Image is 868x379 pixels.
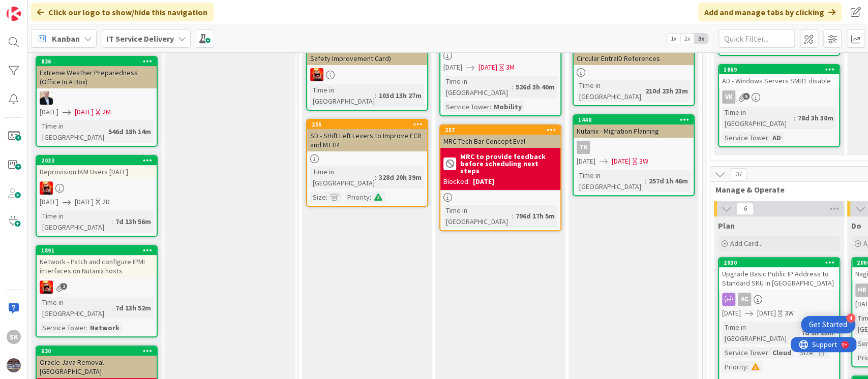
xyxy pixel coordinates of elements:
div: 1440 [574,115,694,124]
div: 1440 [578,116,694,123]
div: Add and manage tabs by clicking [698,3,842,21]
div: Service Tower [443,101,490,112]
div: Blocked: [443,176,470,187]
span: Do [851,220,861,231]
div: 3W [785,308,794,319]
div: Size [310,192,326,203]
div: HO [37,91,157,105]
div: Service Tower [722,132,768,143]
a: 1440Nutanix - Migration PlanningTK[DATE][DATE]3WTime in [GEOGRAPHIC_DATA]:257d 1h 46m [573,114,695,196]
span: 3x [694,34,708,44]
div: 836 [37,57,157,66]
div: VK [722,90,735,104]
span: : [641,85,643,97]
div: Time in [GEOGRAPHIC_DATA] [40,210,111,233]
div: 2D [102,197,110,207]
div: Service Tower [722,347,768,358]
a: 257MRC Tech Bar Concept EvalMRC to provide feedback before scheduling next stepsBlocked:[DATE]Tim... [439,124,561,231]
div: 2033Deprovision IKM Users [DATE] [37,156,157,178]
span: : [813,347,815,358]
div: 1869AD - Windows Servers SMB1 disable [719,65,839,87]
div: SD - SHift Left Levers to Improve FCR and MTTR [307,129,427,151]
div: Get Started [809,320,847,330]
div: 7d 2h 22m [799,327,836,338]
div: 2030Upgrade Basic Public IP Address to Standard SKU in [GEOGRAPHIC_DATA] [719,258,839,290]
span: : [111,302,113,313]
span: : [104,126,106,137]
a: Circular EntraID ReferencesTime in [GEOGRAPHIC_DATA]:210d 23h 23m [573,42,695,106]
img: HO [40,91,53,105]
div: Oracle Java Removal - [GEOGRAPHIC_DATA] [37,356,157,378]
span: : [375,172,376,183]
span: [DATE] [75,197,94,207]
span: : [768,347,770,358]
span: 37 [730,168,747,180]
div: 1891Network - Patch and configure IPMI interfaces on Nutanix hosts [37,246,157,277]
span: Kanban [52,33,80,45]
div: Time in [GEOGRAPHIC_DATA] [577,170,645,192]
img: VN [40,280,53,294]
div: 103d 13h 27m [376,90,424,101]
div: Network - Patch and configure IPMI interfaces on Nutanix hosts [37,255,157,277]
div: 78d 3h 30m [795,112,836,123]
div: 630Oracle Java Removal - [GEOGRAPHIC_DATA] [37,346,157,378]
div: [DATE] [473,176,494,187]
a: 1891Network - Patch and configure IPMI interfaces on Nutanix hostsVNTime in [GEOGRAPHIC_DATA]:7d ... [36,245,158,337]
div: 1891 [37,246,157,255]
span: [DATE] [75,107,94,117]
a: [DATE][DATE]3MTime in [GEOGRAPHIC_DATA]:526d 3h 40mService Tower:Mobility [439,16,561,116]
span: : [747,361,749,372]
b: IT Service Delivery [106,34,174,44]
div: 328d 20h 39m [376,172,424,183]
div: Time in [GEOGRAPHIC_DATA] [310,84,375,107]
div: 796d 17h 5m [513,210,557,222]
b: MRC to provide feedback before scheduling next steps [460,153,557,174]
div: 255 [312,121,427,128]
div: 526d 3h 40m [513,81,557,92]
span: : [768,132,770,143]
span: : [645,175,646,186]
div: 210d 23h 23m [643,85,691,97]
span: [DATE] [612,156,631,167]
div: Time in [GEOGRAPHIC_DATA] [40,120,104,143]
div: 630 [37,346,157,356]
div: VK [719,90,839,104]
span: 2x [680,34,694,44]
img: Visit kanbanzone.com [7,7,21,21]
span: [DATE] [577,156,595,167]
div: Upgrade Basic Public IP Address to Standard SKU in [GEOGRAPHIC_DATA] [719,267,839,290]
input: Quick Filter... [719,29,795,48]
div: 836 [41,58,157,65]
span: 5 [743,93,750,100]
span: [DATE] [757,308,776,319]
span: [DATE] [40,107,58,117]
div: Size [797,347,813,358]
div: Network [87,322,122,333]
div: 836Extreme Weather Preparedness (Office In A Box) [37,57,157,88]
div: Time in [GEOGRAPHIC_DATA] [722,107,794,129]
a: NZ Auckland server room (New Safety Improvement Card)VNTime in [GEOGRAPHIC_DATA]:103d 13h 27m [306,33,428,111]
span: : [375,90,376,101]
div: 1869 [719,65,839,74]
div: Circular EntraID References [574,52,694,65]
div: Priority [722,361,747,372]
img: avatar [7,358,21,372]
div: NZ Auckland server room (New Safety Improvement Card) [307,43,427,65]
span: : [512,81,513,92]
a: 2033Deprovision IKM Users [DATE]VN[DATE][DATE]2DTime in [GEOGRAPHIC_DATA]:7d 13h 56m [36,155,158,237]
span: Plan [718,220,735,231]
span: : [86,322,87,333]
div: 7d 13h 52m [113,302,154,313]
div: 3W [639,156,648,167]
div: TK [574,141,694,154]
div: 2M [102,107,111,117]
div: 4 [846,313,855,323]
div: Nutanix - Migration Planning [574,124,694,138]
div: 255SD - SHift Left Levers to Improve FCR and MTTR [307,120,427,151]
div: SK [7,330,21,344]
span: Support [21,2,46,14]
div: 1440Nutanix - Migration Planning [574,115,694,138]
div: Extreme Weather Preparedness (Office In A Box) [37,66,157,88]
div: 546d 18h 14m [106,126,154,137]
div: VN [37,280,157,294]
